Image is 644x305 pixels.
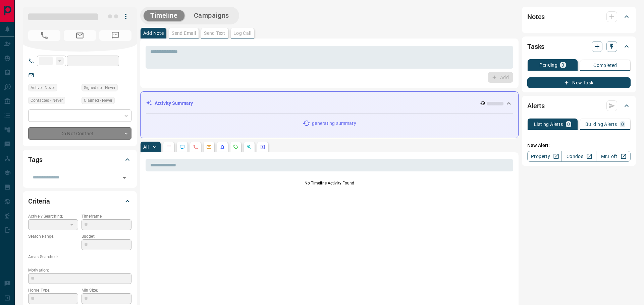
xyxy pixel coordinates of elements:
svg: Requests [233,144,238,150]
p: Completed [593,63,617,68]
span: Contacted - Never [31,97,63,104]
p: Motivation: [28,267,131,273]
span: Claimed - Never [84,97,112,104]
p: Activity Summary [155,100,193,107]
svg: Opportunities [247,144,252,150]
div: Do Not Contact [28,127,131,140]
p: 0 [567,122,570,127]
h2: Tasks [527,41,544,52]
svg: Agent Actions [260,144,265,150]
h2: Notes [527,11,545,22]
svg: Emails [206,144,212,150]
p: Budget: [82,233,131,239]
p: generating summary [312,120,356,127]
span: Active - Never [31,84,55,91]
p: All [143,145,149,149]
div: Tasks [527,39,631,55]
p: 0 [561,63,564,67]
div: Notes [527,9,631,25]
p: Building Alerts [585,122,617,127]
a: Property [527,151,562,162]
span: No Number [28,30,60,41]
p: No Timeline Activity Found [146,180,513,186]
button: Campaigns [187,10,236,21]
p: Search Range: [28,233,78,239]
p: Min Size: [82,287,131,293]
h2: Alerts [527,100,545,111]
div: Alerts [527,98,631,114]
svg: Calls [193,144,198,150]
svg: Notes [166,144,171,150]
div: Tags [28,152,131,168]
p: Add Note [143,31,164,35]
h2: Criteria [28,196,50,207]
a: -- [39,72,42,78]
span: No Number [99,30,131,41]
p: New Alert: [527,142,631,149]
svg: Lead Browsing Activity [179,144,185,150]
p: -- - -- [28,239,78,250]
button: Open [120,173,129,182]
svg: Listing Alerts [220,144,225,150]
div: Criteria [28,193,131,209]
button: New Task [527,77,631,88]
p: Actively Searching: [28,213,78,219]
span: No Email [64,30,96,41]
h2: Tags [28,154,42,165]
span: Signed up - Never [84,84,115,91]
a: Condos [561,151,596,162]
p: 0 [621,122,624,127]
a: Mr.Loft [596,151,631,162]
button: Timeline [144,10,184,21]
p: Areas Searched: [28,254,131,260]
div: Activity Summary [146,97,513,109]
p: Pending [539,63,557,67]
p: Home Type: [28,287,78,293]
p: Listing Alerts [534,122,563,127]
p: Timeframe: [82,213,131,219]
